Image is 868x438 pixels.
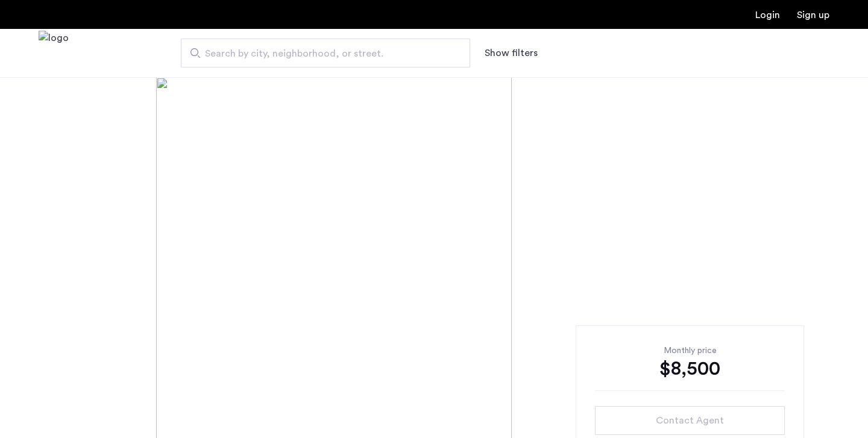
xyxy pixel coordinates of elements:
button: Show or hide filters [485,46,538,60]
span: Contact Agent [656,413,724,428]
button: button [595,406,785,435]
a: Login [755,10,780,20]
span: Search by city, neighborhood, or street. [205,46,436,61]
img: logo [39,31,69,76]
div: Monthly price [595,345,785,357]
a: Registration [797,10,829,20]
input: Apartment Search [181,39,470,67]
div: $8,500 [595,357,785,381]
a: Cazamio Logo [39,31,69,76]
